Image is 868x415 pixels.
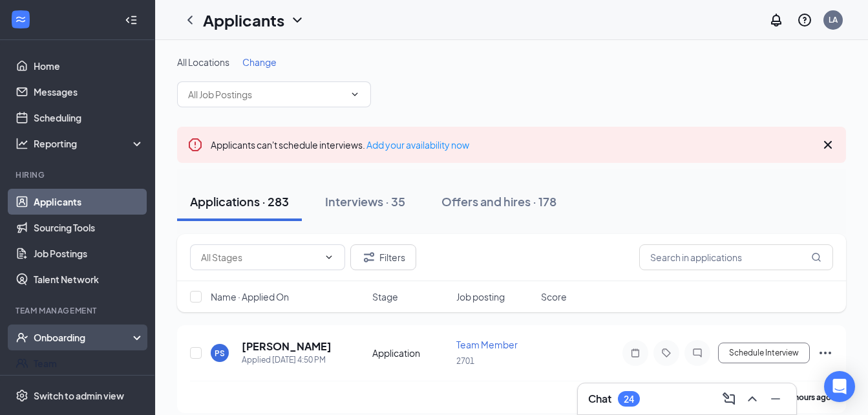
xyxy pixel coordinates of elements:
span: Change [242,56,277,68]
svg: Note [628,348,643,358]
svg: ChevronUp [745,391,760,407]
svg: Analysis [16,137,28,150]
svg: QuestionInfo [797,12,812,28]
svg: ChevronDown [350,89,360,100]
a: Add your availability now [366,139,469,151]
div: Onboarding [34,331,133,344]
span: Stage [372,290,398,303]
svg: MagnifyingGlass [811,252,821,262]
div: Interviews · 35 [325,193,405,209]
div: Switch to admin view [34,389,124,402]
svg: Cross [820,137,836,153]
b: 2 hours ago [789,392,831,402]
span: Team Member [456,339,518,350]
svg: Notifications [768,12,784,28]
button: ChevronUp [742,388,763,409]
span: Name · Applied On [211,290,289,303]
div: Offers and hires · 178 [441,193,556,209]
div: Application [372,346,449,359]
svg: Ellipses [818,345,833,361]
svg: Minimize [768,391,783,407]
div: Hiring [16,169,142,180]
input: All Job Postings [188,87,344,101]
span: 2701 [456,356,474,366]
span: Score [541,290,567,303]
div: PS [215,348,225,359]
input: All Stages [201,250,319,264]
svg: ChevronDown [290,12,305,28]
button: Schedule Interview [718,343,810,363]
div: 24 [624,394,634,405]
a: Applicants [34,189,144,215]
div: Open Intercom Messenger [824,371,855,402]
a: Scheduling [34,105,144,131]
button: Minimize [765,388,786,409]
svg: WorkstreamLogo [14,13,27,26]
div: Applications · 283 [190,193,289,209]
a: Home [34,53,144,79]
svg: ComposeMessage [721,391,737,407]
svg: Error [187,137,203,153]
svg: ChevronDown [324,252,334,262]
button: ComposeMessage [719,388,739,409]
div: Applied [DATE] 4:50 PM [242,354,332,367]
span: Job posting [456,290,505,303]
span: All Locations [177,56,229,68]
div: Reporting [34,137,145,150]
a: Job Postings [34,240,144,266]
span: Applicants can't schedule interviews. [211,139,469,151]
button: Filter Filters [350,244,416,270]
svg: UserCheck [16,331,28,344]
div: Team Management [16,305,142,316]
h1: Applicants [203,9,284,31]
svg: Collapse [125,14,138,27]
div: LA [829,14,838,25]
h5: [PERSON_NAME] [242,339,332,354]
svg: Settings [16,389,28,402]
h3: Chat [588,392,611,406]
a: Team [34,350,144,376]
svg: ChevronLeft [182,12,198,28]
a: Messages [34,79,144,105]
a: Sourcing Tools [34,215,144,240]
a: Talent Network [34,266,144,292]
svg: Filter [361,250,377,265]
input: Search in applications [639,244,833,270]
svg: Tag [659,348,674,358]
svg: ChatInactive [690,348,705,358]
